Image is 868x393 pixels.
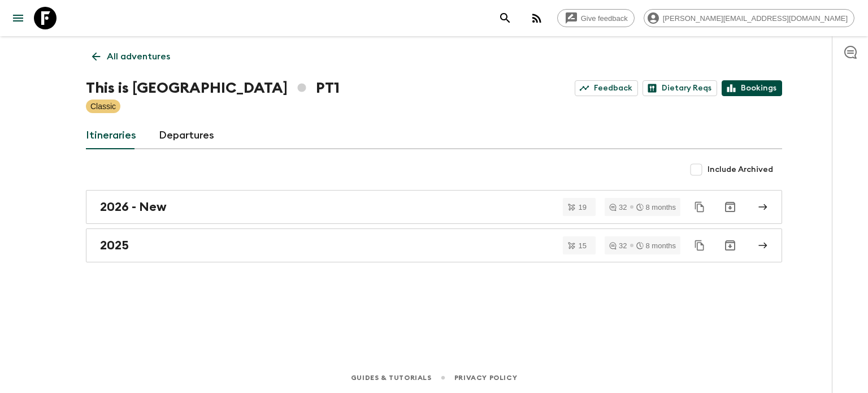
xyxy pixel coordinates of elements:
[609,242,627,249] div: 32
[722,80,782,96] a: Bookings
[644,9,854,27] div: [PERSON_NAME][EMAIL_ADDRESS][DOMAIN_NAME]
[90,101,116,112] p: Classic
[100,200,167,214] h2: 2026 - New
[572,242,593,249] span: 15
[7,7,29,29] button: menu
[689,235,710,256] button: Duplicate
[719,196,741,218] button: Archive
[609,204,627,211] div: 32
[86,228,782,262] a: 2025
[100,238,129,253] h2: 2025
[86,45,176,68] a: All adventures
[657,14,854,23] span: [PERSON_NAME][EMAIL_ADDRESS][DOMAIN_NAME]
[708,164,773,175] span: Include Archived
[454,372,517,384] a: Privacy Policy
[494,7,517,29] button: search adventures
[636,204,676,211] div: 8 months
[107,50,170,63] p: All adventures
[159,122,214,149] a: Departures
[575,14,634,23] span: Give feedback
[643,80,717,96] a: Dietary Reqs
[351,372,432,384] a: Guides & Tutorials
[86,77,340,100] h1: This is [GEOGRAPHIC_DATA] PT1
[575,80,638,96] a: Feedback
[86,190,782,224] a: 2026 - New
[572,204,593,211] span: 19
[557,9,635,27] a: Give feedback
[636,242,676,249] div: 8 months
[86,122,136,149] a: Itineraries
[719,234,741,257] button: Archive
[689,197,710,217] button: Duplicate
